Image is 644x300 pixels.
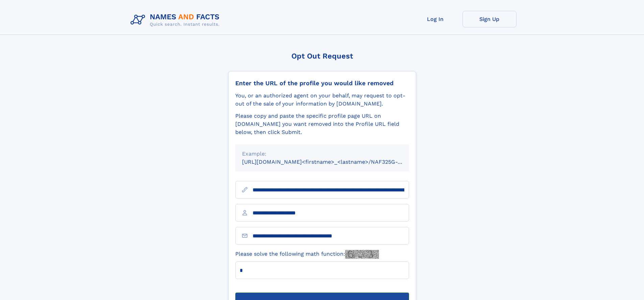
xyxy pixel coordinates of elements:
[242,159,422,165] small: [URL][DOMAIN_NAME]<firstname>_<lastname>/NAF325G-xxxxxxxx
[235,92,409,108] div: You, or an authorized agent on your behalf, may request to opt-out of the sale of your informatio...
[462,11,517,27] a: Sign Up
[408,11,462,27] a: Log In
[128,11,225,29] img: Logo Names and Facts
[235,250,379,259] label: Please solve the following math function:
[228,52,416,60] div: Opt Out Request
[235,79,409,87] div: Enter the URL of the profile you would like removed
[242,150,402,158] div: Example:
[235,112,409,136] div: Please copy and paste the specific profile page URL on [DOMAIN_NAME] you want removed into the Pr...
